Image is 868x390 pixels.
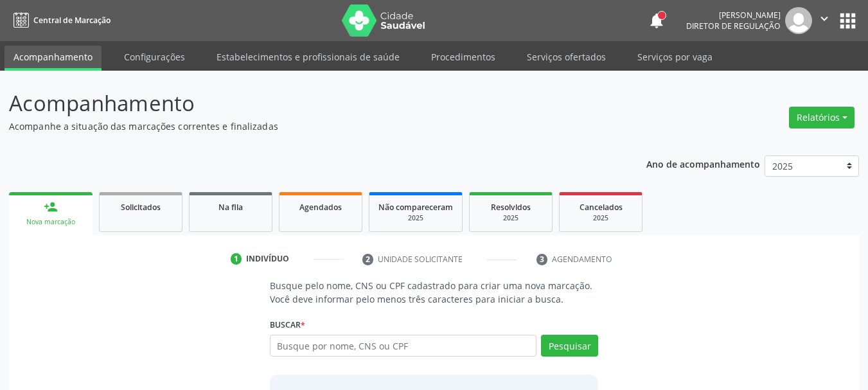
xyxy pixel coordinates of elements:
[18,217,84,227] div: Nova marcação
[569,213,633,223] div: 2025
[231,253,242,265] div: 1
[422,46,504,68] a: Procedimentos
[44,200,58,214] div: person_add
[246,253,289,265] div: Indivíduo
[270,335,537,357] input: Busque por nome, CNS ou CPF
[541,335,598,357] button: Pesquisar
[33,15,111,26] span: Central de Marcação
[491,202,531,213] span: Resolvidos
[479,213,543,223] div: 2025
[686,10,781,21] div: [PERSON_NAME]
[789,107,855,129] button: Relatórios
[837,10,859,32] button: apps
[628,46,722,68] a: Serviços por vaga
[115,46,194,68] a: Configurações
[580,202,623,213] span: Cancelados
[299,202,342,213] span: Agendados
[686,21,781,31] span: Diretor de regulação
[812,7,837,34] button: 
[270,315,305,335] label: Buscar
[270,279,599,306] p: Busque pelo nome, CNS ou CPF cadastrado para criar uma nova marcação. Você deve informar pelo men...
[121,202,161,213] span: Solicitados
[218,202,243,213] span: Na fila
[785,7,812,34] img: img
[9,87,604,120] p: Acompanhamento
[817,12,831,26] i: 
[378,213,453,223] div: 2025
[646,155,760,172] p: Ano de acompanhamento
[9,120,604,133] p: Acompanhe a situação das marcações correntes e finalizadas
[518,46,615,68] a: Serviços ofertados
[4,46,102,71] a: Acompanhamento
[9,10,111,31] a: Central de Marcação
[378,202,453,213] span: Não compareceram
[648,12,666,30] button: notifications
[208,46,409,68] a: Estabelecimentos e profissionais de saúde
